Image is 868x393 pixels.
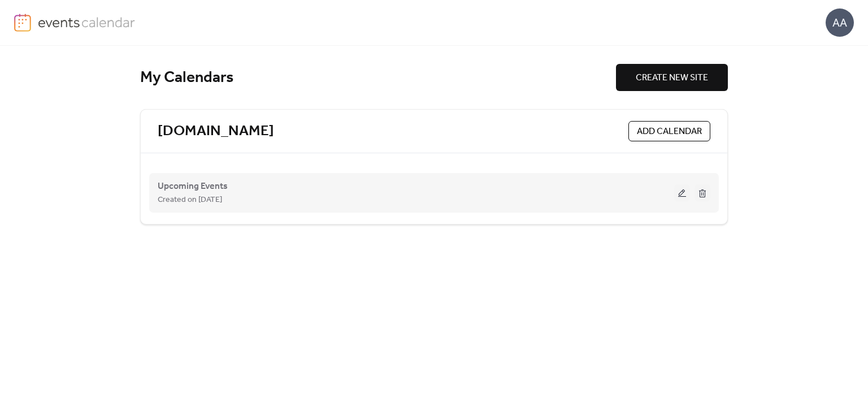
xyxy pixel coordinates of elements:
[636,71,708,85] span: CREATE NEW SITE
[158,122,274,141] a: [DOMAIN_NAME]
[616,64,728,91] button: CREATE NEW SITE
[158,193,222,207] span: Created on [DATE]
[826,8,854,37] div: AA
[158,180,228,193] span: Upcoming Events
[140,68,616,88] div: My Calendars
[38,14,136,31] img: logo-type
[637,125,702,139] span: ADD CALENDAR
[158,183,228,189] a: Upcoming Events
[14,14,31,32] img: logo
[628,121,710,141] button: ADD CALENDAR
